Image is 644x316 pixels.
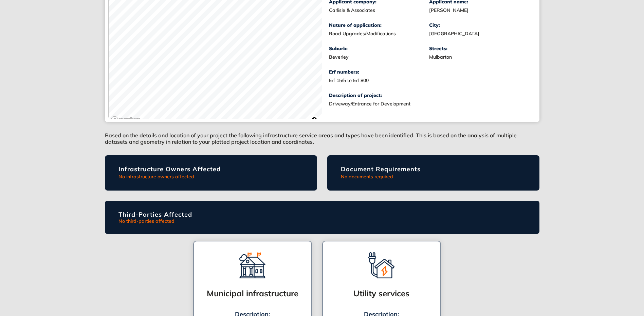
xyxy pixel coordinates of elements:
[429,7,529,13] div: [PERSON_NAME]
[118,211,526,218] div: Third-Parties Affected
[329,93,529,98] div: Description of project:
[329,78,429,83] div: Erf 15/5 to Erf 800
[341,174,393,180] span: No documents required
[118,165,303,173] div: Infrastructure Owners Affected
[329,101,499,107] div: Driveway/Entrance for Development
[329,46,429,52] div: Suburb:
[118,174,194,180] span: No infrastructure owners affected
[329,54,429,60] div: Beverley
[118,218,174,224] span: No third-parties affected
[329,31,429,37] div: Road Upgrades/Modifications
[429,54,529,60] div: Mulbarton
[341,165,526,173] div: Document Requirements
[207,289,298,298] div: Municipal infrastructure
[111,116,141,124] a: Mapbox logo
[329,69,429,75] div: Erf numbers:
[429,22,529,28] div: City:
[353,289,409,298] div: Utility services
[429,46,529,52] div: Streets:
[329,22,429,28] div: Nature of application:
[429,31,529,37] div: [GEOGRAPHIC_DATA]
[105,122,539,155] div: Based on the details and location of your project the following infrastructure service areas and ...
[329,7,429,13] div: Carlisle & Associates
[312,116,316,123] span: Toggle attribution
